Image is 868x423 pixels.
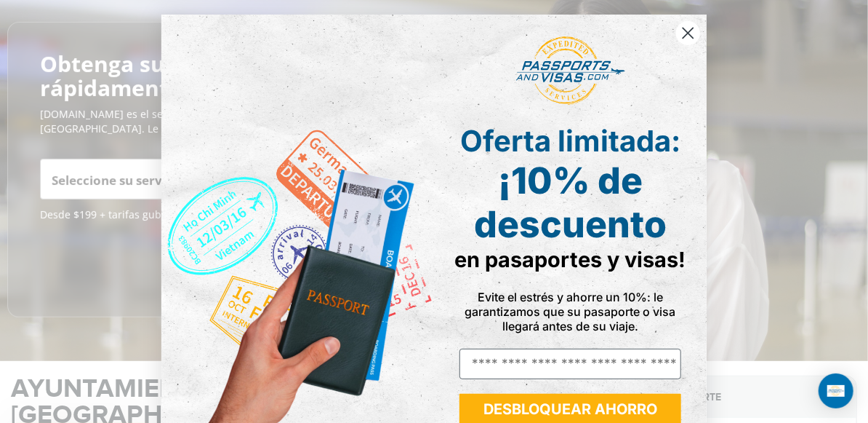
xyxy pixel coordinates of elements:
font: ¡10% de descuento [474,159,667,246]
img: pasaportes y visas [516,36,625,105]
div: Open Intercom Messenger [819,373,853,408]
font: DESBLOQUEAR AHORRO [483,400,657,418]
font: Evite el estrés y ahorre un 10%: le garantizamos que su pasaporte o visa llegará antes de su viaje. [465,290,676,333]
font: en pasaportes y visas! [455,247,686,272]
button: Cerrar diálogo [675,20,701,46]
font: Oferta limitada: [460,123,680,159]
